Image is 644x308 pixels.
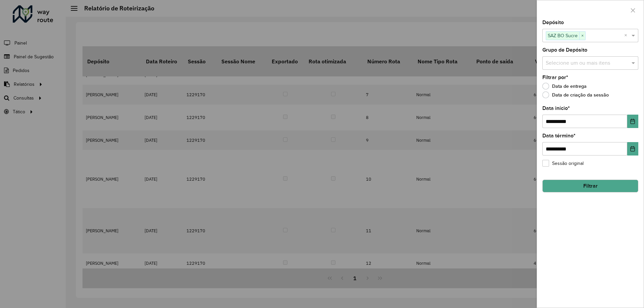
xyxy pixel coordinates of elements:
[542,160,584,167] label: Sessão original
[542,46,587,54] label: Grupo de Depósito
[542,180,638,192] button: Filtrar
[542,132,576,140] label: Data término
[542,91,609,98] label: Data de criação da sessão
[627,142,638,156] button: Choose Date
[624,32,630,40] span: Clear all
[542,18,564,26] label: Depósito
[579,32,585,40] span: ×
[546,32,579,40] span: SAZ BO Sucre
[627,115,638,128] button: Choose Date
[542,73,568,81] label: Filtrar por
[542,104,570,112] label: Data início
[542,83,587,89] label: Data de entrega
